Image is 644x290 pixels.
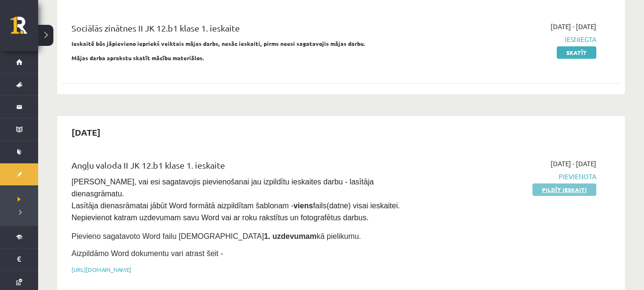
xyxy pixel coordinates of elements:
[264,232,317,240] strong: 1. uzdevumam
[551,21,596,32] span: [DATE] - [DATE]
[72,178,402,222] span: [PERSON_NAME], vai esi sagatavojis pievienošanai jau izpildītu ieskaites darbu - lasītāja dienasg...
[72,40,366,47] strong: Ieskaitē būs jāpievieno iepriekš veiktais mājas darbs, nesāc ieskaiti, pirms neesi sagatavojis mā...
[72,266,131,273] a: [URL][DOMAIN_NAME]
[72,249,223,258] span: Aizpildāmo Word dokumentu vari atrast šeit -
[431,34,596,44] span: Iesniegta
[72,21,417,39] div: Sociālās zinātnes II JK 12.b1 klase 1. ieskaite
[532,183,596,196] a: Pildīt ieskaiti
[551,159,596,169] span: [DATE] - [DATE]
[72,54,204,62] strong: Mājas darba aprakstu skatīt mācību materiālos.
[557,46,596,59] a: Skatīt
[294,202,313,210] strong: viens
[62,121,110,143] h2: [DATE]
[72,232,361,240] span: Pievieno sagatavoto Word failu [DEMOGRAPHIC_DATA] kā pielikumu.
[72,159,417,176] div: Angļu valoda II JK 12.b1 klase 1. ieskaite
[431,172,596,182] span: Pievienota
[10,17,38,41] a: Rīgas 1. Tālmācības vidusskola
